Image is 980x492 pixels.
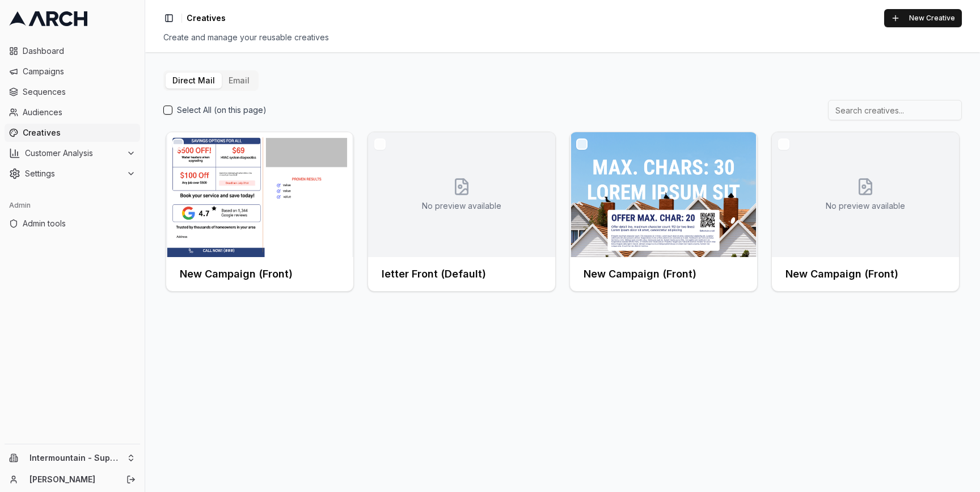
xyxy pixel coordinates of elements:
span: Sequences [23,86,136,98]
img: Front creative for New Campaign (Front) [570,132,757,257]
h3: New Campaign (Front) [785,266,898,282]
p: No preview available [422,200,501,212]
a: Audiences [5,103,140,121]
a: Creatives [5,124,140,142]
button: Email [222,73,256,89]
button: Log out [123,472,139,487]
div: Admin [5,196,140,215]
span: Customer Analysis [25,148,122,159]
button: Direct Mail [166,73,222,89]
button: Customer Analysis [5,144,140,162]
a: Dashboard [5,42,140,60]
h3: letter Front (Default) [382,266,486,282]
span: Creatives [187,12,226,24]
a: Sequences [5,83,140,101]
a: Admin tools [5,215,140,233]
button: Intermountain - Superior Water & Air [5,449,140,467]
span: Dashboard [23,45,136,57]
img: Front creative for New Campaign (Front) [166,132,353,257]
div: Create and manage your reusable creatives [163,32,962,43]
p: No preview available [826,200,905,212]
span: Audiences [23,107,136,118]
span: Admin tools [23,218,136,229]
svg: No creative preview [856,178,875,196]
nav: breadcrumb [187,12,226,24]
svg: No creative preview [453,178,471,196]
label: Select All (on this page) [177,104,267,116]
h3: New Campaign (Front) [584,266,696,282]
button: Settings [5,165,140,183]
a: Campaigns [5,62,140,81]
h3: New Campaign (Front) [180,266,293,282]
input: Search creatives... [828,100,962,120]
span: Intermountain - Superior Water & Air [29,453,122,463]
a: [PERSON_NAME] [29,474,114,485]
span: Settings [25,168,122,179]
span: Creatives [23,127,136,138]
span: Campaigns [23,66,136,77]
button: New Creative [884,9,962,27]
